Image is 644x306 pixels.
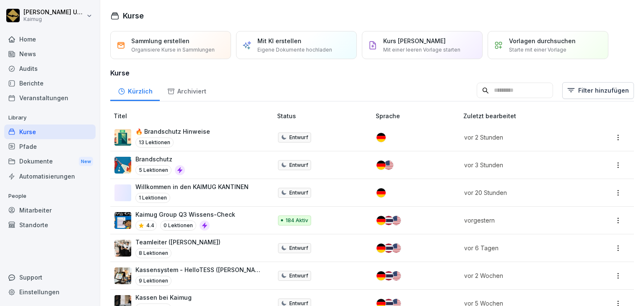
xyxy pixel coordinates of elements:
[135,182,249,191] p: Willkommen in den KAIMUG KANTINEN
[4,111,96,124] p: Library
[257,36,301,45] p: Mit KI erstellen
[4,124,96,139] a: Kurse
[123,10,144,21] h1: Kurse
[289,134,308,141] p: Entwurf
[377,271,386,280] img: de.svg
[377,244,386,253] img: de.svg
[4,76,96,91] a: Berichte
[277,112,372,120] p: Status
[135,276,171,286] p: 9 Lektionen
[463,112,590,120] p: Zuletzt bearbeitet
[383,36,446,45] p: Kurs [PERSON_NAME]
[23,9,85,16] p: [PERSON_NAME] Ungewitter
[4,154,96,169] div: Dokumente
[4,139,96,154] a: Pfade
[509,46,566,54] p: Starte mit einer Vorlage
[114,129,131,146] img: nu7qc8ifpiqoep3oh7gb21uj.png
[4,91,96,105] a: Veranstaltungen
[131,36,190,45] p: Sammlung erstellen
[135,238,221,246] p: Teamleiter ([PERSON_NAME])
[289,189,308,197] p: Entwurf
[509,36,576,45] p: Vorlagen durchsuchen
[464,133,580,142] p: vor 2 Stunden
[146,222,154,229] p: 4.4
[135,193,170,203] p: 1 Lektionen
[464,244,580,252] p: vor 6 Tagen
[114,212,131,229] img: e5wlzal6fzyyu8pkl39fd17k.png
[79,157,93,166] div: New
[383,46,460,54] p: Mit einer leeren Vorlage starten
[160,80,213,101] a: Archiviert
[114,267,131,284] img: k4tsflh0pn5eas51klv85bn1.png
[384,271,393,280] img: th.svg
[4,285,96,299] a: Einstellungen
[110,80,160,101] a: Kürzlich
[23,16,85,22] p: Kaimug
[392,216,401,225] img: us.svg
[135,127,210,136] p: 🔥 Brandschutz Hinweise
[131,46,215,54] p: Organisiere Kurse in Sammlungen
[135,137,174,148] p: 13 Lektionen
[377,188,386,197] img: de.svg
[464,188,580,197] p: vor 20 Stunden
[289,161,308,169] p: Entwurf
[464,161,580,169] p: vor 3 Stunden
[114,157,131,174] img: b0iy7e1gfawqjs4nezxuanzk.png
[464,216,580,225] p: vorgestern
[114,112,274,120] p: Titel
[135,165,171,175] p: 5 Lektionen
[4,203,96,218] a: Mitarbeiter
[384,161,393,170] img: us.svg
[384,216,393,225] img: th.svg
[4,218,96,232] a: Standorte
[135,265,264,274] p: Kassensystem - HelloTESS ([PERSON_NAME])
[4,154,96,169] a: DokumenteNew
[377,133,386,142] img: de.svg
[257,46,332,54] p: Eigene Dokumente hochladen
[4,169,96,184] a: Automatisierungen
[384,244,393,253] img: th.svg
[4,270,96,285] div: Support
[562,82,634,99] button: Filter hinzufügen
[114,240,131,257] img: pytyph5pk76tu4q1kwztnixg.png
[377,216,386,225] img: de.svg
[135,248,171,258] p: 8 Lektionen
[135,210,235,219] p: Kaimug Group Q3 Wissens-Check
[392,244,401,253] img: us.svg
[464,271,580,280] p: vor 2 Wochen
[376,112,460,120] p: Sprache
[110,68,634,78] h3: Kurse
[289,244,308,252] p: Entwurf
[4,32,96,47] a: Home
[392,271,401,280] img: us.svg
[160,220,196,231] p: 0 Lektionen
[4,189,96,203] p: People
[289,272,308,280] p: Entwurf
[4,61,96,76] a: Audits
[4,47,96,61] a: News
[135,155,185,163] p: Brandschutz
[286,217,308,224] p: 184 Aktiv
[135,293,192,302] p: Kassen bei Kaimug
[377,161,386,170] img: de.svg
